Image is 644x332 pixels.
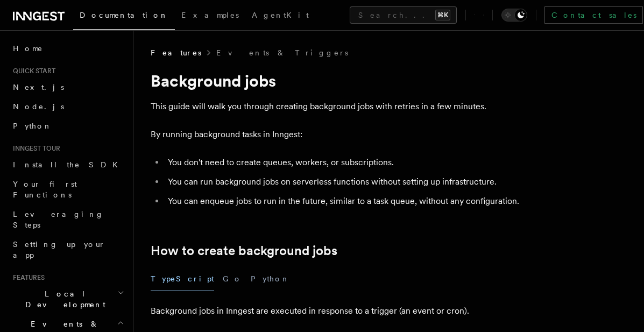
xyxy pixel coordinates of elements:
[13,83,64,91] span: Next.js
[151,303,581,319] p: Background jobs in Inngest are executed in response to a trigger (an event or cron).
[13,210,104,229] span: Leveraging Steps
[9,235,126,265] a: Setting up your app
[151,71,581,90] h1: Background jobs
[13,102,64,111] span: Node.js
[165,174,581,189] li: You can run background jobs on serverless functions without setting up infrastructure.
[151,127,581,142] p: By running background tasks in Inngest:
[165,155,581,170] li: You don't need to create queues, workers, or subscriptions.
[9,273,45,282] span: Features
[251,267,290,291] button: Python
[13,122,52,130] span: Python
[9,97,126,116] a: Node.js
[223,267,242,291] button: Go
[252,11,309,19] span: AgentKit
[151,243,337,258] a: How to create background jobs
[435,10,450,20] kbd: ⌘K
[9,116,126,136] a: Python
[13,43,43,54] span: Home
[13,160,124,169] span: Install the SDK
[350,6,457,24] button: Search...⌘K
[13,240,105,259] span: Setting up your app
[73,3,175,30] a: Documentation
[9,77,126,97] a: Next.js
[9,39,126,58] a: Home
[245,3,315,29] a: AgentKit
[151,99,581,114] p: This guide will walk you through creating background jobs with retries in a few minutes.
[9,288,117,310] span: Local Development
[9,204,126,235] a: Leveraging Steps
[165,194,581,209] li: You can enqueue jobs to run in the future, similar to a task queue, without any configuration.
[9,284,126,314] button: Local Development
[151,47,201,58] span: Features
[181,11,239,19] span: Examples
[9,155,126,174] a: Install the SDK
[544,6,643,24] a: Contact sales
[9,67,55,75] span: Quick start
[151,267,214,291] button: TypeScript
[501,9,527,22] button: Toggle dark mode
[80,11,168,19] span: Documentation
[13,180,77,199] span: Your first Functions
[175,3,245,29] a: Examples
[9,144,60,153] span: Inngest tour
[9,174,126,204] a: Your first Functions
[216,47,348,58] a: Events & Triggers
